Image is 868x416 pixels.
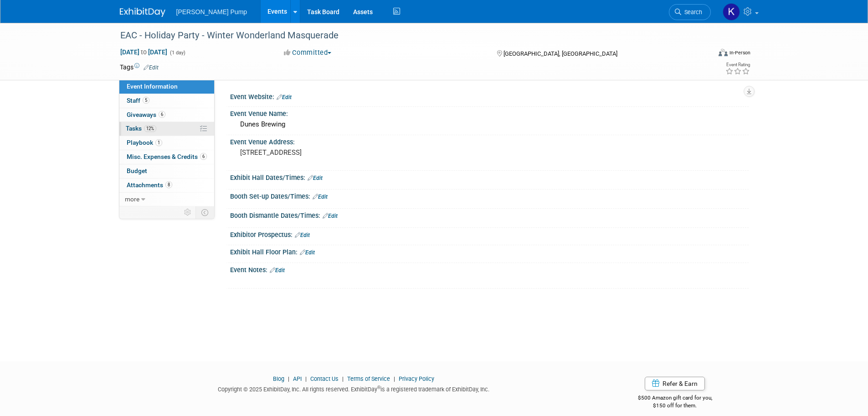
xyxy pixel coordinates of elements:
div: Event Venue Name: [230,107,749,118]
div: Event Venue Address: [230,135,749,147]
a: Refer & Earn [645,377,705,390]
span: 8 [165,181,172,188]
span: | [303,375,309,382]
a: Terms of Service [347,375,390,382]
span: more [125,195,139,203]
a: Contact Us [310,375,339,382]
span: Giveaways [127,111,165,118]
a: Edit [144,64,159,71]
span: [GEOGRAPHIC_DATA], [GEOGRAPHIC_DATA] [503,50,617,57]
img: ExhibitDay [120,8,165,17]
a: Tasks12% [119,122,214,136]
div: $150 off for them. [601,402,749,410]
span: | [391,375,397,382]
span: Event Information [127,83,178,90]
a: Attachments8 [119,179,214,192]
a: Playbook1 [119,136,214,150]
div: Booth Dismantle Dates/Times: [230,209,749,221]
span: 6 [200,153,207,160]
a: Edit [313,194,328,200]
span: 6 [159,111,165,118]
span: 5 [143,97,149,104]
span: [DATE] [DATE] [120,48,168,56]
img: Format-Inperson.png [719,49,728,56]
span: Misc. Expenses & Credits [127,153,207,160]
a: Misc. Expenses & Credits6 [119,150,214,164]
a: Edit [323,213,338,219]
pre: [STREET_ADDRESS] [240,148,436,157]
span: Search [681,9,702,16]
a: Event Information [119,80,214,94]
div: Event Rating [725,63,750,67]
div: In-Person [729,49,750,56]
div: Copyright © 2025 ExhibitDay, Inc. All rights reserved. ExhibitDay is a registered trademark of Ex... [120,383,588,394]
td: Tags [120,63,159,72]
button: Committed [281,48,335,58]
span: Budget [127,167,147,174]
a: Search [669,4,711,20]
sup: ® [377,385,380,390]
a: API [293,375,302,382]
span: Attachments [127,181,172,189]
span: | [286,375,292,382]
a: Privacy Policy [399,375,434,382]
span: Playbook [127,139,162,146]
a: Budget [119,164,214,178]
td: Toggle Event Tabs [195,206,214,218]
div: $500 Amazon gift card for you, [601,388,749,409]
span: to [139,48,148,56]
div: Booth Set-up Dates/Times: [230,190,749,201]
span: 12% [144,125,156,132]
a: Edit [295,232,310,238]
div: Dunes Brewing [237,117,742,132]
a: Blog [273,375,284,382]
a: Edit [277,94,292,100]
td: Personalize Event Tab Strip [180,206,196,218]
a: Edit [270,267,285,274]
span: 1 [155,139,162,146]
a: Giveaways6 [119,108,214,122]
div: Event Notes: [230,263,749,275]
div: Exhibit Hall Floor Plan: [230,245,749,257]
div: Exhibitor Prospectus: [230,228,749,240]
a: Edit [308,175,323,181]
span: [PERSON_NAME] Pump [176,8,247,16]
div: Event Format [657,47,751,61]
div: EAC - Holiday Party - Winter Wonderland Masquerade [117,27,697,44]
span: Staff [127,97,149,104]
a: Staff5 [119,94,214,108]
span: (1 day) [169,50,185,56]
div: Exhibit Hall Dates/Times: [230,171,749,183]
span: | [340,375,346,382]
span: Tasks [126,125,156,132]
img: Karrin Scott [723,3,740,21]
a: Edit [300,249,315,256]
a: more [119,193,214,206]
div: Event Website: [230,90,749,102]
